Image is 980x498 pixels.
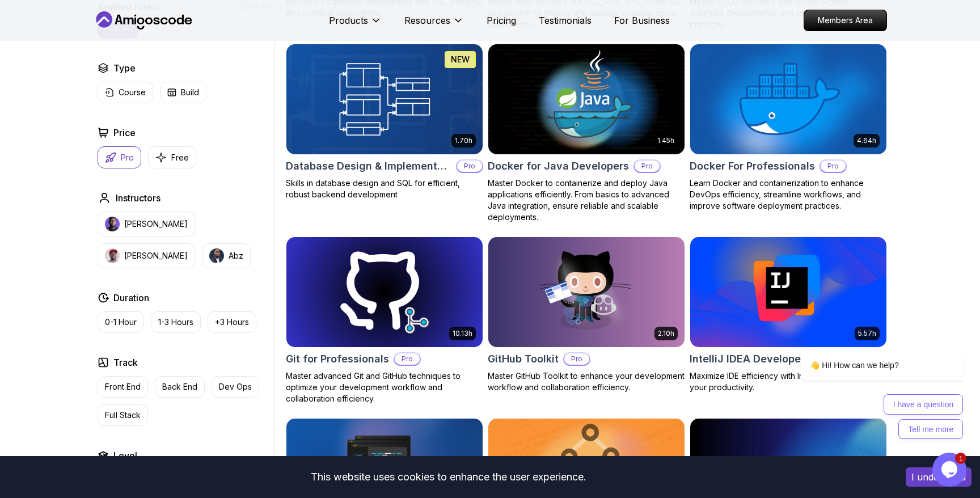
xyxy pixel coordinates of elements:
[98,376,148,398] button: Front End
[488,44,685,223] a: Docker for Java Developers card1.45hDocker for Java DevelopersProMaster Docker to containerize an...
[105,381,141,393] p: Front End
[932,453,969,487] iframe: chat widget
[121,152,134,163] p: Pro
[404,14,464,36] button: Resources
[539,14,592,27] a: Testimonials
[162,381,197,393] p: Back End
[155,376,205,398] button: Back End
[455,136,472,145] p: 1.70h
[286,44,483,200] a: Database Design & Implementation card1.70hNEWDatabase Design & ImplementationProSkills in databas...
[116,191,160,205] h2: Instructors
[113,356,138,369] h2: Track
[906,467,971,487] button: Accept cookies
[286,370,483,404] p: Master advanced Git and GitHub techniques to optimize your development workflow and collaboration...
[690,44,886,154] img: Docker For Professionals card
[690,178,887,212] p: Learn Docker and containerization to enhance DevOps efficiency, streamline workflows, and improve...
[105,316,137,328] p: 0-1 Hour
[113,61,136,75] h2: Type
[208,311,256,333] button: +3 Hours
[151,311,201,333] button: 1-3 Hours
[202,243,251,268] button: instructor imgAbz
[286,237,483,347] img: Git for Professionals card
[657,136,674,145] p: 1.45h
[690,370,887,393] p: Maximize IDE efficiency with IntelliJ IDEA and boost your productivity.
[804,10,887,31] a: Members Area
[98,404,148,426] button: Full Stack
[658,329,674,338] p: 2.10h
[286,158,451,174] h2: Database Design & Implementation
[564,353,589,365] p: Pro
[488,158,629,174] h2: Docker for Java Developers
[113,126,136,140] h2: Price
[690,237,887,393] a: IntelliJ IDEA Developer Guide card5.57hIntelliJ IDEA Developer GuideProMaximize IDE efficiency wi...
[160,82,206,103] button: Build
[124,218,188,230] p: [PERSON_NAME]
[614,14,670,27] a: For Business
[488,237,685,393] a: GitHub Toolkit card2.10hGitHub ToolkitProMaster GitHub Toolkit to enhance your development workfl...
[286,44,483,154] img: Database Design & Implementation card
[488,178,685,223] p: Master Docker to containerize and deploy Java applications efficiently. From basics to advanced J...
[487,14,516,27] a: Pricing
[635,161,660,172] p: Pro
[98,311,144,333] button: 0-1 Hour
[488,351,559,367] h2: GitHub Toolkit
[329,14,368,27] p: Products
[148,146,196,168] button: Free
[488,44,685,154] img: Docker for Java Developers card
[395,353,420,365] p: Pro
[98,212,195,237] button: instructor img[PERSON_NAME]
[181,87,199,98] p: Build
[212,376,259,398] button: Dev Ops
[113,291,149,305] h2: Duration
[690,237,886,347] img: IntelliJ IDEA Developer Guide card
[857,136,876,145] p: 4.64h
[105,248,120,263] img: instructor img
[98,243,195,268] button: instructor img[PERSON_NAME]
[171,152,189,163] p: Free
[404,14,450,27] p: Resources
[124,250,188,261] p: [PERSON_NAME]
[690,44,887,212] a: Docker For Professionals card4.64hDocker For ProfessionalsProLearn Docker and containerization to...
[98,82,153,103] button: Course
[457,161,482,172] p: Pro
[286,237,483,404] a: Git for Professionals card10.13hGit for ProfessionalsProMaster advanced Git and GitHub techniques...
[229,250,243,261] p: Abz
[488,370,685,393] p: Master GitHub Toolkit to enhance your development workflow and collaboration efficiency.
[764,247,969,447] iframe: chat widget
[105,410,141,421] p: Full Stack
[329,14,382,36] button: Products
[219,381,252,393] p: Dev Ops
[113,449,137,462] h2: Level
[209,248,224,263] img: instructor img
[804,10,886,31] p: Members Area
[488,237,685,347] img: GitHub Toolkit card
[105,217,120,231] img: instructor img
[451,54,470,65] p: NEW
[98,146,141,168] button: Pro
[215,316,249,328] p: +3 Hours
[821,161,846,172] p: Pro
[453,329,472,338] p: 10.13h
[286,351,389,367] h2: Git for Professionals
[690,351,837,367] h2: IntelliJ IDEA Developer Guide
[9,465,889,489] div: This website uses cookies to enhance the user experience.
[690,158,815,174] h2: Docker For Professionals
[158,316,193,328] p: 1-3 Hours
[119,87,146,98] p: Course
[286,178,483,200] p: Skills in database design and SQL for efficient, robust backend development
